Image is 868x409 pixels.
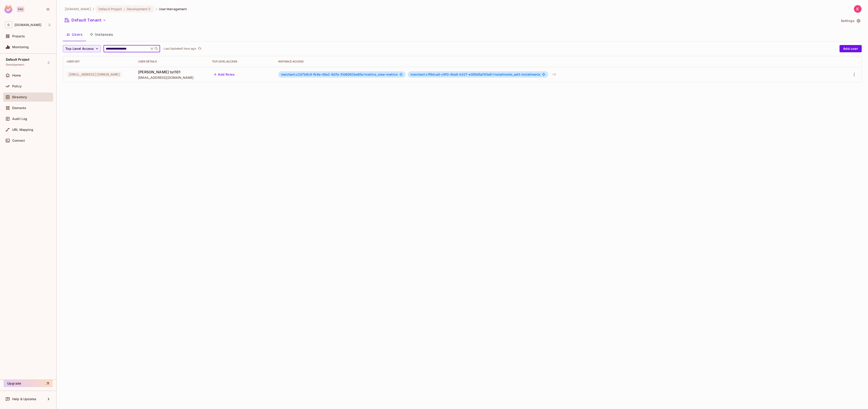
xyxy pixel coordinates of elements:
[839,17,862,24] button: Settings
[840,45,862,52] button: Add user
[124,7,125,11] span: :
[63,45,101,52] button: Top Level Access
[12,139,25,142] span: Connect
[410,73,540,76] span: installments_edit-installments
[12,117,27,121] span: Audit Log
[12,34,25,38] span: Projects
[4,5,12,13] img: SReyMgAAAABJRU5ErkJggg==
[156,7,157,11] li: /
[197,46,203,51] button: refresh
[6,58,29,61] span: Default Project
[12,128,33,132] span: URL Mapping
[127,7,148,11] span: Development
[12,106,26,110] span: Elements
[278,60,830,63] div: Instance Access
[12,95,27,99] span: Directory
[196,46,203,51] span: Click to refresh data
[67,60,131,63] div: User Key
[410,72,494,76] span: merchant:c1f9dca0-c9f0-4be9-b327-e065d5a193e8
[198,46,202,51] span: refresh
[63,17,108,24] button: Default Tenant
[212,71,236,78] button: Add Roles
[6,63,24,67] span: Development
[63,29,86,40] button: Users
[212,60,271,63] div: Top Level Access
[86,29,117,40] button: Instances
[138,75,205,80] span: [EMAIL_ADDRESS][DOMAIN_NAME]
[363,72,365,76] span: #
[854,5,861,13] img: Karen Stefanny Lopez
[12,397,36,401] span: Help & Updates
[12,74,21,77] span: Home
[492,72,494,76] span: #
[138,60,205,63] div: User Details
[93,7,94,11] li: /
[4,380,53,387] button: Upgrade
[67,72,122,77] span: [EMAIL_ADDRESS][DOMAIN_NAME]
[65,7,91,11] span: the active workspace
[12,45,29,49] span: Monitoring
[159,7,187,11] span: User Management
[12,84,22,88] span: Policy
[14,23,41,27] span: Workspace: deuna.com
[99,7,122,11] span: Default Project
[164,47,196,50] p: Last Updated 1 hour ago
[65,46,94,52] span: Top Level Access
[281,73,398,76] span: metrics_view-metrics
[550,71,558,78] div: + 3
[281,72,365,76] span: merchant:c2d7b6c9-fb9e-49e2-8d7a-51d6063be6fa
[17,7,24,12] div: Pro
[5,22,12,28] span: D
[138,69,205,74] span: [PERSON_NAME] tst101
